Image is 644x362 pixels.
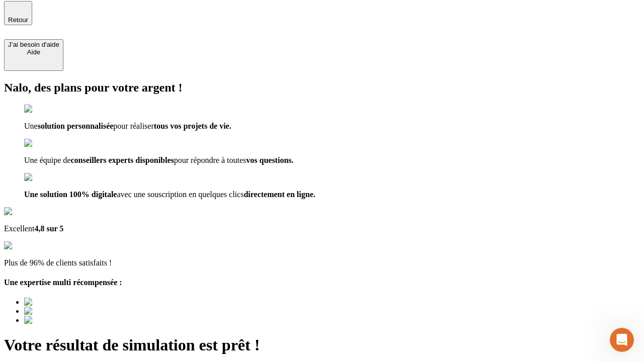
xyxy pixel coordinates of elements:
span: Excellent [4,224,34,233]
span: Une [24,122,38,130]
div: J’ai besoin d'aide [8,41,59,48]
img: checkmark [24,173,67,182]
h1: Votre résultat de simulation est prêt ! [4,336,640,354]
div: Aide [8,48,59,56]
iframe: Intercom live chat [610,328,634,352]
span: solution personnalisée [38,122,114,130]
span: Une solution 100% digitale [24,190,117,199]
img: Google Review [4,207,62,216]
button: J’ai besoin d'aideAide [4,39,63,71]
span: 4,8 sur 5 [34,224,63,233]
span: Retour [8,16,28,24]
span: vos questions. [246,156,293,164]
img: Best savings advice award [24,316,117,325]
img: checkmark [24,105,67,114]
span: Une équipe de [24,156,70,164]
span: directement en ligne. [244,190,315,199]
h2: Nalo, des plans pour votre argent ! [4,81,640,95]
span: pour répondre à toutes [174,156,247,164]
span: avec une souscription en quelques clics [117,190,244,199]
span: pour réaliser [113,122,153,130]
button: Retour [4,1,32,25]
span: conseillers experts disponibles [70,156,174,164]
p: Plus de 96% de clients satisfaits ! [4,258,640,267]
img: Best savings advice award [24,307,117,316]
img: Best savings advice award [24,298,117,307]
img: checkmark [24,139,67,148]
img: reviews stars [4,241,54,250]
h4: Une expertise multi récompensée : [4,278,640,287]
span: tous vos projets de vie. [154,122,231,130]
